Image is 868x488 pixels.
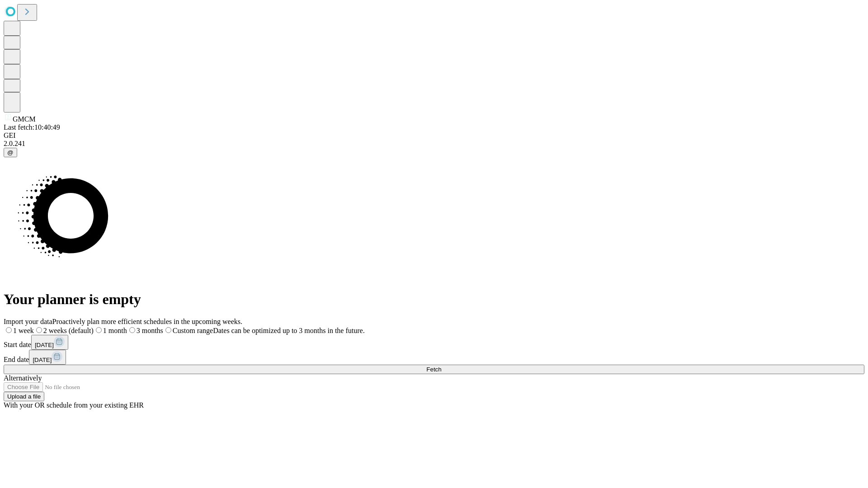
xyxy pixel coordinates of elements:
[4,335,864,350] div: Start date
[29,350,66,365] button: [DATE]
[7,149,14,156] span: @
[103,327,127,334] span: 1 month
[4,365,864,374] button: Fetch
[4,392,44,401] button: Upload a file
[52,318,242,325] span: Proactively plan more efficient schedules in the upcoming weeks.
[129,327,135,333] input: 3 months
[96,327,102,333] input: 1 month
[43,327,94,334] span: 2 weeks (default)
[33,357,52,363] span: [DATE]
[4,291,864,308] h1: Your planner is empty
[6,327,12,333] input: 1 week
[173,327,213,334] span: Custom range
[36,327,42,333] input: 2 weeks (default)
[4,350,864,365] div: End date
[165,327,171,333] input: Custom rangeDates can be optimized up to 3 months in the future.
[4,401,144,409] span: With your OR schedule from your existing EHR
[426,366,441,373] span: Fetch
[35,342,54,348] span: [DATE]
[213,327,364,334] span: Dates can be optimized up to 3 months in the future.
[4,374,42,382] span: Alternatively
[13,115,36,123] span: GMCM
[4,318,52,325] span: Import your data
[13,327,34,334] span: 1 week
[4,140,864,148] div: 2.0.241
[4,148,17,157] button: @
[4,131,864,140] div: GEI
[137,327,163,334] span: 3 months
[4,123,60,131] span: Last fetch: 10:40:49
[31,335,68,350] button: [DATE]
